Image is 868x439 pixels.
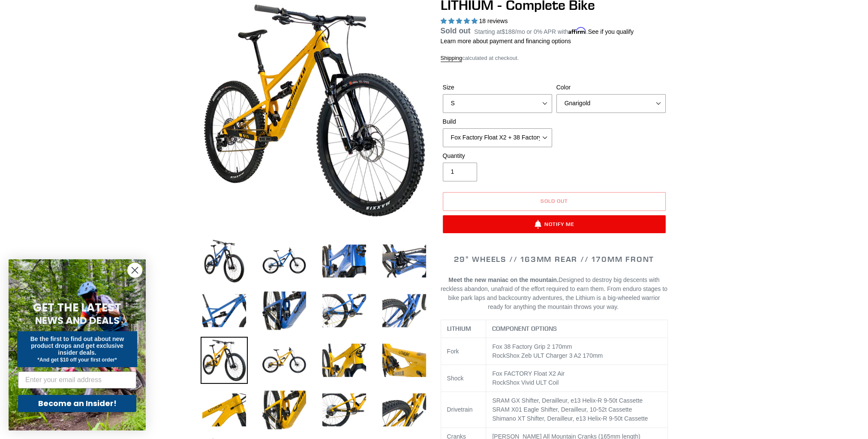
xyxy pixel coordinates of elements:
span: Zeb ULT Charger 3 A2 170 [521,352,593,359]
p: Starting at /mo or 0% APR with . [474,25,634,36]
span: 5.00 stars [441,18,479,24]
img: Load image into Gallery viewer, LITHIUM - Complete Bike [321,337,368,384]
img: Load image into Gallery viewer, LITHIUM - Complete Bike [381,337,428,384]
a: Shipping [441,55,463,62]
label: Size [443,83,552,92]
label: Color [556,83,666,92]
img: Load image into Gallery viewer, LITHIUM - Complete Bike [201,237,248,285]
th: LITHIUM [441,320,486,338]
input: Enter your email address [18,371,136,389]
img: Load image into Gallery viewer, LITHIUM - Complete Bike [381,287,428,334]
span: . [617,303,619,310]
button: Notify Me [443,215,666,233]
td: Shock [441,365,486,392]
td: Drivetrain [441,392,486,428]
b: Meet the new maniac on the mountain. [448,276,559,283]
a: See if you qualify - Learn more about Affirm Financing (opens in modal) [588,28,634,35]
span: 18 reviews [479,18,508,24]
label: Quantity [443,151,552,160]
span: Sold out [441,27,471,35]
span: Fox 38 Factory Grip 2 170mm [492,343,572,350]
span: Affirm [568,27,586,34]
img: Load image into Gallery viewer, LITHIUM - Complete Bike [321,386,368,433]
img: Load image into Gallery viewer, LITHIUM - Complete Bike [261,337,308,384]
span: 29" WHEELS // 163mm REAR // 170mm FRONT [454,254,654,264]
td: RockShox mm [486,338,667,365]
img: Load image into Gallery viewer, LITHIUM - Complete Bike [261,386,308,433]
td: Fork [441,338,486,365]
span: $188 [502,28,515,35]
div: calculated at checkout. [441,54,668,62]
img: Load image into Gallery viewer, LITHIUM - Complete Bike [201,337,248,384]
img: Load image into Gallery viewer, LITHIUM - Complete Bike [261,237,308,285]
span: Designed to destroy big descents with reckless abandon, unafraid of the effort required to earn t... [441,276,667,310]
img: Load image into Gallery viewer, LITHIUM - Complete Bike [261,287,308,334]
a: Learn more about payment and financing options [441,38,571,44]
label: Build [443,117,552,126]
img: Load image into Gallery viewer, LITHIUM - Complete Bike [201,287,248,334]
td: Fox FACTORY Float X2 Air RockShox Vivid ULT Coil [486,365,667,392]
img: Load image into Gallery viewer, LITHIUM - Complete Bike [321,287,368,334]
span: NEWS AND DEALS [35,314,120,327]
img: Load image into Gallery viewer, LITHIUM - Complete Bike [321,237,368,285]
span: GET THE LATEST [33,300,121,315]
button: Sold out [443,192,666,211]
img: Load image into Gallery viewer, LITHIUM - Complete Bike [381,386,428,433]
span: *And get $10 off your first order* [37,357,117,363]
img: Load image into Gallery viewer, LITHIUM - Complete Bike [201,386,248,433]
img: Load image into Gallery viewer, LITHIUM - Complete Bike [381,237,428,285]
th: COMPONENT OPTIONS [486,320,667,338]
span: Sold out [541,198,568,204]
button: Close dialog [127,263,142,278]
span: From enduro stages to bike park laps and backcountry adventures, the Lithium is a big-wheeled war... [448,285,667,310]
td: SRAM GX Shifter, Derailleur, e13 Helix-R 9-50t Cassette SRAM X01 Eagle Shifter, Derailleur, 10-52... [486,392,667,428]
button: Become an Insider! [18,395,136,412]
span: Be the first to find out about new product drops and get exclusive insider deals. [30,335,124,356]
